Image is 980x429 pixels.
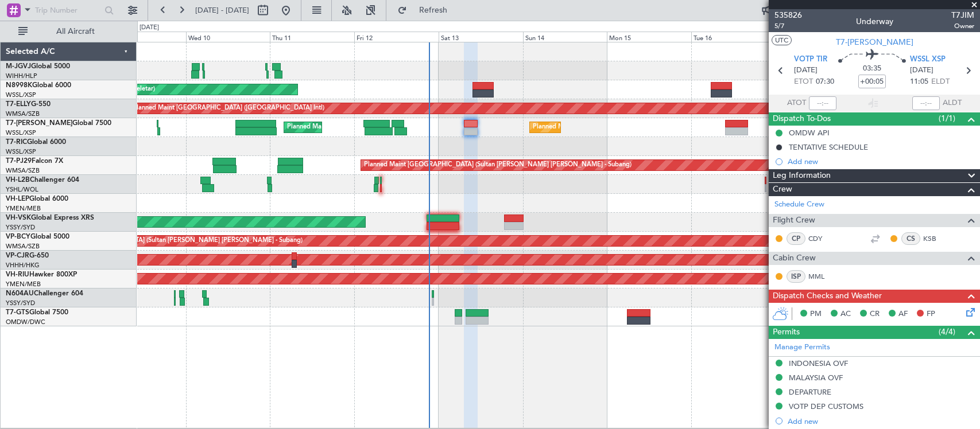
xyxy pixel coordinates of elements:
[836,36,913,48] span: T7-[PERSON_NAME]
[6,233,30,240] span: VP-BCY
[794,54,827,65] span: VOTP TIR
[927,309,935,320] span: FP
[809,96,836,110] input: --:--
[6,82,32,89] span: N8998K
[6,158,32,165] span: T7-PJ29
[6,128,36,137] a: WSSL/XSP
[6,72,37,80] a: WIHH/HLP
[533,119,668,136] div: Planned Maint [GEOGRAPHIC_DATA] (Seletar)
[773,183,792,196] span: Crew
[6,196,29,202] span: VH-LEP
[910,76,928,88] span: 11:05
[30,28,121,36] span: All Aircraft
[863,63,881,75] span: 03:35
[195,5,249,15] span: [DATE] - [DATE]
[789,373,843,383] div: MALAYSIA OVF
[6,252,29,259] span: VP-CJR
[6,177,79,184] a: VH-L2BChallenger 604
[794,65,818,76] span: [DATE]
[6,214,94,221] a: VH-VSKGlobal Express XRS
[6,233,69,240] a: VP-BCYGlobal 5000
[6,139,66,146] a: T7-RICGlobal 6000
[773,214,815,227] span: Flight Crew
[788,157,974,166] div: Add new
[789,358,848,368] div: INDONESIA OVF
[6,63,70,70] a: M-JGVJGlobal 5000
[6,120,111,127] a: T7-[PERSON_NAME]Global 7500
[808,233,834,244] a: CDY
[6,63,31,70] span: M-JGVJ
[6,166,40,175] a: WMSA/SZB
[951,21,974,31] span: Owner
[923,233,949,244] a: KSB
[409,6,458,14] span: Refresh
[6,101,51,108] a: T7-ELLYG-550
[140,23,159,33] div: [DATE]
[691,32,776,42] div: Tue 16
[6,271,29,278] span: VH-RIU
[931,76,950,88] span: ELDT
[773,112,831,126] span: Dispatch To-Dos
[6,318,45,326] a: OMDW/DWC
[6,204,41,213] a: YMEN/MEB
[27,232,303,249] div: Unplanned Maint [GEOGRAPHIC_DATA] (Sultan [PERSON_NAME] [PERSON_NAME] - Subang)
[6,185,38,194] a: YSHL/WOL
[6,261,40,270] a: VHHH/HKG
[186,32,270,42] div: Wed 10
[773,326,800,339] span: Permits
[787,232,805,245] div: CP
[439,32,523,42] div: Sat 13
[270,32,354,42] div: Thu 11
[6,139,27,146] span: T7-RIC
[6,223,35,232] a: YSSY/SYD
[789,401,863,411] div: VOTP DEP CUSTOMS
[102,32,186,42] div: Tue 9
[6,299,35,307] a: YSSY/SYD
[789,128,830,138] div: OMDW API
[6,290,83,297] a: N604AUChallenger 604
[943,97,962,109] span: ALDT
[6,242,40,251] a: WMSA/SZB
[6,290,34,297] span: N604AU
[789,142,868,152] div: TENTATIVE SCHEDULE
[6,271,77,278] a: VH-RIUHawker 800XP
[354,32,439,42] div: Fri 12
[6,177,30,184] span: VH-L2B
[6,101,31,108] span: T7-ELLY
[774,342,830,353] a: Manage Permits
[6,158,63,165] a: T7-PJ29Falcon 7X
[774,9,802,21] span: 535826
[808,271,834,282] a: MML
[773,290,882,303] span: Dispatch Checks and Weather
[133,100,324,117] div: Planned Maint [GEOGRAPHIC_DATA] ([GEOGRAPHIC_DATA] Intl)
[789,387,831,397] div: DEPARTURE
[6,214,31,221] span: VH-VSK
[6,120,72,127] span: T7-[PERSON_NAME]
[773,169,831,182] span: Leg Information
[6,280,41,288] a: YMEN/MEB
[870,309,880,320] span: CR
[6,82,71,89] a: N8998KGlobal 6000
[35,2,101,19] input: Trip Number
[794,76,813,88] span: ETOT
[773,252,816,265] span: Cabin Crew
[787,270,805,283] div: ISP
[13,22,125,41] button: All Aircraft
[6,147,36,156] a: WSSL/XSP
[788,416,974,426] div: Add new
[523,32,607,42] div: Sun 14
[6,309,68,316] a: T7-GTSGlobal 7500
[856,15,893,28] div: Underway
[810,309,822,320] span: PM
[6,91,36,99] a: WSSL/XSP
[816,76,834,88] span: 07:30
[951,9,974,21] span: T7JIM
[607,32,691,42] div: Mon 15
[939,112,955,124] span: (1/1)
[772,35,792,45] button: UTC
[774,199,824,210] a: Schedule Crew
[939,326,955,338] span: (4/4)
[840,309,851,320] span: AC
[6,196,68,202] a: VH-LEPGlobal 6000
[901,232,920,245] div: CS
